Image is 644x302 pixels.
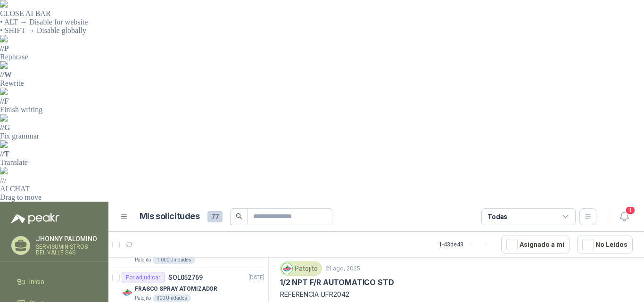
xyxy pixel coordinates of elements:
p: Patojito [135,294,151,302]
p: SOL052769 [168,274,203,281]
div: Patojito [280,261,322,276]
p: [DATE] [248,273,264,282]
a: Inicio [11,273,97,291]
span: 77 [207,211,223,222]
div: 1.000 Unidades [153,256,195,264]
img: Company Logo [122,287,133,298]
p: JHONNY PALOMINO [36,236,97,242]
div: 300 Unidades [153,294,191,302]
p: SERVISUMINISTROS DEL VALLE SAS [36,244,97,255]
button: Asignado a mi [501,236,570,253]
div: Todas [487,212,507,222]
button: 1 [616,208,633,225]
h1: Mis solicitudes [140,210,200,223]
p: 1/2 NPT F/R AUTOMATICO STD [280,278,394,287]
img: Company Logo [282,263,292,274]
div: Por adjudicar [122,272,165,283]
p: Patojito [135,256,151,264]
p: REFERENCIA UFR2042 [280,289,633,300]
span: 1 [625,206,636,215]
p: FRASCO SPRAY ATOMIZADOR [135,285,217,294]
img: Logo peakr [11,213,59,224]
button: No Leídos [577,236,633,253]
p: 21 ago, 2025 [326,264,360,273]
span: search [236,213,242,220]
div: 1 - 43 de 43 [439,237,494,252]
span: Inicio [29,277,44,287]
